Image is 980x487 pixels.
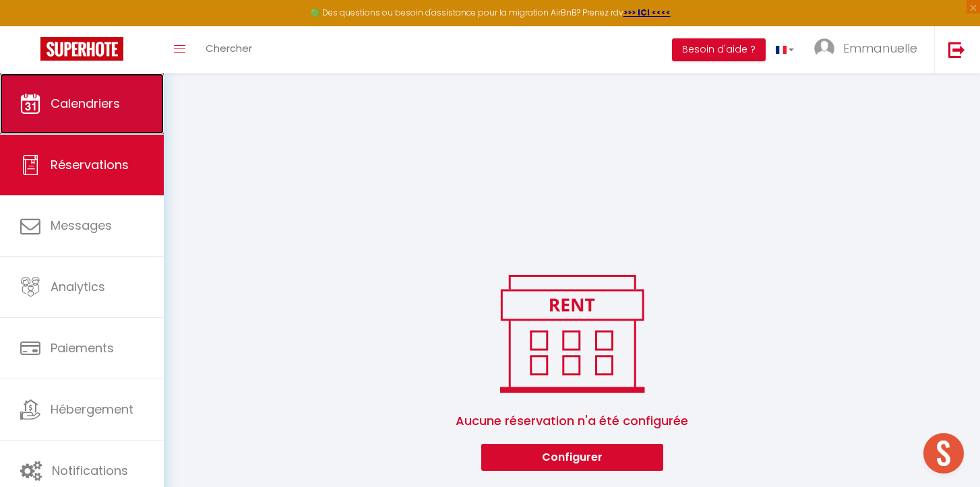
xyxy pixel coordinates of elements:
[51,278,105,295] span: Analytics
[40,37,123,61] img: Super Booking
[814,38,834,59] img: ...
[623,7,671,18] a: >>> ICI <<<<
[206,41,252,55] span: Chercher
[804,26,934,73] a: ... Emmanuelle
[672,38,766,61] button: Besoin d'aide ?
[948,41,965,58] img: logout
[51,156,129,173] span: Réservations
[481,444,663,471] button: Configurer
[51,217,112,234] span: Messages
[843,40,917,57] span: Emmanuelle
[51,401,133,418] span: Hébergement
[52,462,128,479] span: Notifications
[51,95,120,112] span: Calendriers
[51,339,114,356] span: Paiements
[180,398,964,444] span: Aucune réservation n'a été configurée
[486,269,658,398] img: rent.png
[923,433,964,474] div: Ouvrir le chat
[195,26,262,73] a: Chercher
